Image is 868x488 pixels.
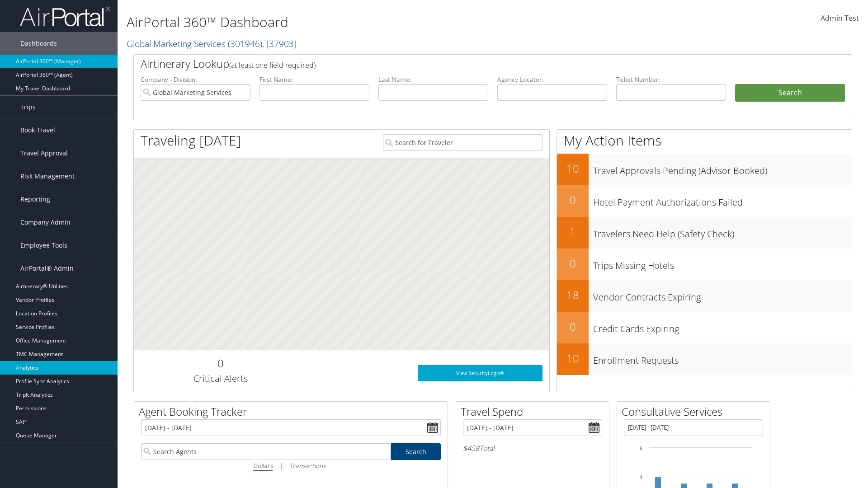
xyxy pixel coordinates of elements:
[557,256,589,271] h2: 0
[497,75,607,84] label: Agency Locator:
[557,287,589,303] h2: 18
[593,192,852,209] h3: Hotel Payment Authorizations Failed
[139,404,448,419] h2: Agent Booking Tracker
[253,461,273,470] i: Dollars
[557,319,589,334] h2: 0
[20,119,55,141] span: Book Travel
[391,443,441,460] a: Search
[557,192,589,208] h2: 0
[557,224,589,239] h2: 1
[141,460,441,471] div: |
[463,443,479,453] span: $458
[557,154,852,185] a: 10Travel Approvals Pending (Advisor Booked)
[141,356,300,371] h2: 0
[383,134,542,151] input: Search for Traveler
[229,60,316,70] span: (at least one field required)
[141,443,391,460] input: Search Agents
[418,365,542,381] a: View SecurityLogic®
[461,404,609,419] h2: Travel Spend
[20,6,110,27] img: airportal-logo.png
[622,404,770,419] h2: Consultative Services
[20,257,74,280] span: AirPortal® Admin
[593,318,852,335] h3: Credit Cards Expiring
[557,161,589,176] h2: 10
[259,75,369,84] label: First Name:
[821,5,859,33] a: Admin Test
[20,188,50,211] span: Reporting
[141,372,300,385] h3: Critical Alerts
[593,255,852,272] h3: Trips Missing Hotels
[593,350,852,367] h3: Enrollment Requests
[640,446,642,451] tspan: 6
[593,286,852,304] h3: Vendor Contracts Expiring
[821,13,859,23] span: Admin Test
[20,142,68,164] span: Travel Approval
[557,217,852,249] a: 1Travelers Need Help (Safety Check)
[557,312,852,343] a: 0Credit Cards Expiring
[289,461,325,470] i: Transactions
[735,84,845,102] button: Search
[557,249,852,280] a: 0Trips Missing Hotels
[20,234,67,257] span: Employee Tools
[557,131,852,150] h1: My Action Items
[141,56,785,71] h2: Airtinerary Lookup
[463,443,602,453] h6: Total
[557,351,589,366] h2: 10
[557,280,852,312] a: 18Vendor Contracts Expiring
[127,13,615,32] h1: AirPortal 360™ Dashboard
[557,185,852,217] a: 0Hotel Payment Authorizations Failed
[640,474,642,480] tspan: 4
[228,38,262,50] span: ( 301946 )
[20,165,75,188] span: Risk Management
[593,160,852,177] h3: Travel Approvals Pending (Advisor Booked)
[20,96,36,118] span: Trips
[593,223,852,240] h3: Travelers Need Help (Safety Check)
[141,75,250,84] label: Company - Division:
[262,38,297,50] span: , [ 37903 ]
[616,75,726,84] label: Ticket Number:
[20,32,57,55] span: Dashboards
[20,211,71,234] span: Company Admin
[141,131,241,150] h1: Traveling [DATE]
[127,38,297,50] a: Global Marketing Services
[557,343,852,375] a: 10Enrollment Requests
[378,75,488,84] label: Last Name:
